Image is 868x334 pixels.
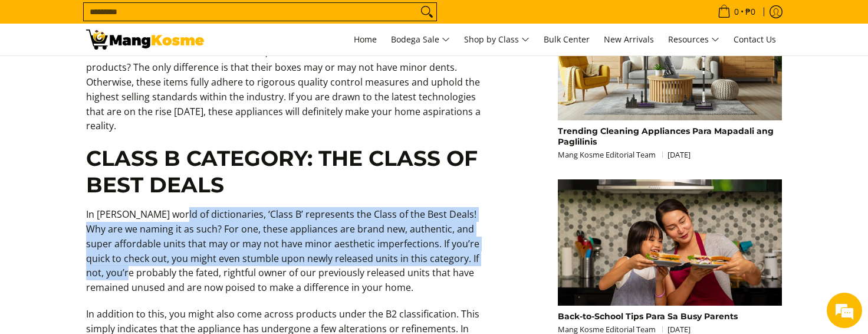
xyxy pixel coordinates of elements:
span: New Arrivals [604,34,654,45]
span: ₱0 [744,8,757,16]
a: Bodega Sale [385,24,456,55]
div: Minimize live chat window [193,6,222,34]
button: Search [417,3,436,21]
a: Home [348,24,383,55]
a: Trending Cleaning Appliances Para Mapadali ang Paglilinis [558,126,774,147]
p: In [PERSON_NAME] world of dictionaries, ‘Class B’ represents the Class of the Best Deals! Why are... [86,207,487,307]
a: Bulk Center [538,24,596,55]
span: Resources [668,32,719,47]
a: New Arrivals [598,24,660,55]
span: Shop by Class [464,32,530,47]
textarea: Type your message and hit 'Enter' [6,215,225,256]
span: Contact Us [734,34,776,45]
div: Chat with us now [61,66,198,81]
a: Contact Us [728,24,782,55]
small: Mang Kosme Editorial Team [558,149,691,160]
span: Bodega Sale [391,32,450,47]
time: [DATE] [668,149,691,160]
span: Bulk Center [544,34,590,45]
span: We're online! [68,95,163,214]
p: Class A products are brand-new, premium appliances that are also sold in prominent mall establish... [86,31,487,146]
img: Mang Kosme&#39;s Premium, Class A, &amp; Class B Home Appliances l MK Blog [86,30,204,50]
span: • [714,5,759,18]
nav: Main Menu [216,24,782,55]
a: Shop by Class [458,24,535,55]
a: Back-to-School Tips Para Sa Busy Parents [558,311,738,322]
span: 0 [732,8,741,16]
img: https://mangkosme.com/blogs/posts/back-to-school-tips-para-sa-busy-parents [558,179,782,306]
a: Resources [662,24,725,55]
span: Home [354,34,377,45]
h2: CLASS B CATEGORY: THE CLASS OF BEST DEALS [86,145,487,198]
